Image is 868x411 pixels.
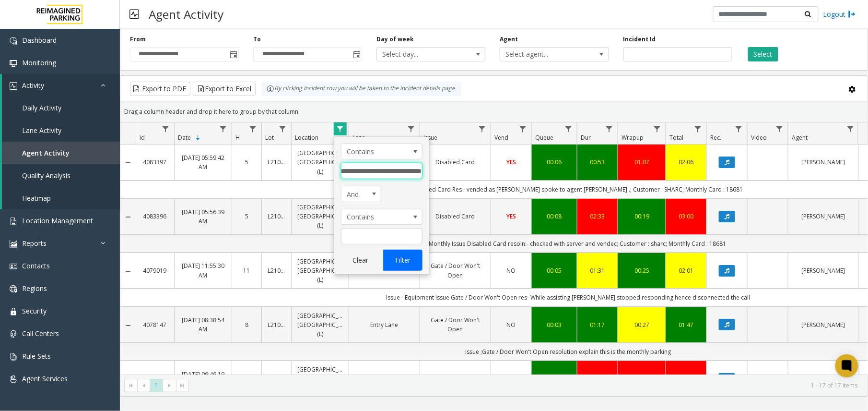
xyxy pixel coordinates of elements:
[583,320,612,329] a: 01:17
[794,157,853,167] a: [PERSON_NAME]
[22,239,47,248] span: Reports
[10,308,17,315] img: 'icon'
[265,133,274,142] span: Lot
[22,374,68,383] span: Agent Services
[351,48,362,61] span: Toggle popup
[130,82,190,96] button: Export to PDF
[583,266,612,275] a: 01:31
[672,157,701,167] div: 02:06
[2,97,120,119] a: Daily Activity
[120,267,136,275] a: Collapse Details
[341,209,406,225] span: Contains
[246,122,259,135] a: H Filter Menu
[773,122,786,135] a: Video Filter Menu
[622,133,644,142] span: Wrapup
[268,266,285,275] a: L21086904
[276,122,289,135] a: Lot Filter Menu
[794,266,853,275] a: [PERSON_NAME]
[624,266,660,275] a: 00:25
[120,122,868,375] div: Data table
[180,261,226,279] a: [DATE] 11:55:30 AM
[341,186,381,202] span: Location Filter Logic
[844,122,857,135] a: Agent Filter Menu
[22,261,50,270] span: Contacts
[497,320,526,329] a: NO
[581,133,591,142] span: Dur
[180,153,226,171] a: [DATE] 05:59:42 AM
[297,257,343,285] a: [GEOGRAPHIC_DATA] [GEOGRAPHIC_DATA] (L)
[180,370,226,388] a: [DATE] 06:46:19 AM
[129,2,139,26] img: pageIcon
[516,122,529,135] a: Vend Filter Menu
[22,81,44,90] span: Activity
[180,207,226,226] a: [DATE] 05:56:39 AM
[341,228,422,244] input: Location Filter
[603,122,616,135] a: Dur Filter Menu
[10,60,17,67] img: 'icon'
[341,144,422,160] span: Location Filter Operators
[10,218,17,225] img: 'icon'
[120,103,868,120] div: Drag a column header and drop it here to group by that column
[159,122,172,135] a: Id Filter Menu
[22,329,59,338] span: Call Centers
[583,157,612,167] div: 00:53
[377,48,463,61] span: Select day...
[426,212,485,221] a: Disabled Card
[341,186,373,202] span: And
[120,213,136,221] a: Collapse Details
[22,58,56,67] span: Monitoring
[538,266,571,275] div: 00:05
[672,266,701,275] a: 02:01
[500,35,518,44] label: Agent
[497,157,526,167] a: YES
[144,2,228,26] h3: Agent Activity
[10,330,17,338] img: 'icon'
[141,320,168,329] a: 4078147
[538,212,571,221] a: 00:08
[120,322,136,329] a: Collapse Details
[10,375,17,383] img: 'icon'
[253,35,261,44] label: To
[748,47,778,61] button: Select
[583,212,612,221] a: 02:33
[235,133,240,142] span: H
[341,144,406,159] span: Contains
[22,193,51,203] span: Heatmap
[141,157,168,167] a: 4083397
[268,157,285,167] a: L21086904
[120,159,136,167] a: Collapse Details
[538,320,571,329] a: 00:03
[10,353,17,361] img: 'icon'
[178,133,191,142] span: Date
[672,212,701,221] div: 03:00
[848,9,856,19] img: logout
[10,263,17,270] img: 'icon'
[180,315,226,334] a: [DATE] 08:38:54 AM
[238,266,256,275] a: 11
[494,133,508,142] span: Vend
[268,212,285,221] a: L21086904
[500,48,586,61] span: Select agent...
[10,240,17,248] img: 'icon'
[426,157,485,167] a: Disabled Card
[507,321,516,329] span: NO
[355,320,414,329] a: Entry Lane
[497,266,526,275] a: NO
[692,122,704,135] a: Total Filter Menu
[794,320,853,329] a: [PERSON_NAME]
[792,133,808,142] span: Agent
[238,320,256,329] a: 8
[624,212,660,221] div: 00:19
[672,320,701,329] div: 01:47
[262,82,461,96] div: By clicking Incident row you will be taken to the incident details page.
[194,134,202,142] span: Sortable
[476,122,489,135] a: Issue Filter Menu
[22,36,57,45] span: Dashboard
[268,320,285,329] a: L21086904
